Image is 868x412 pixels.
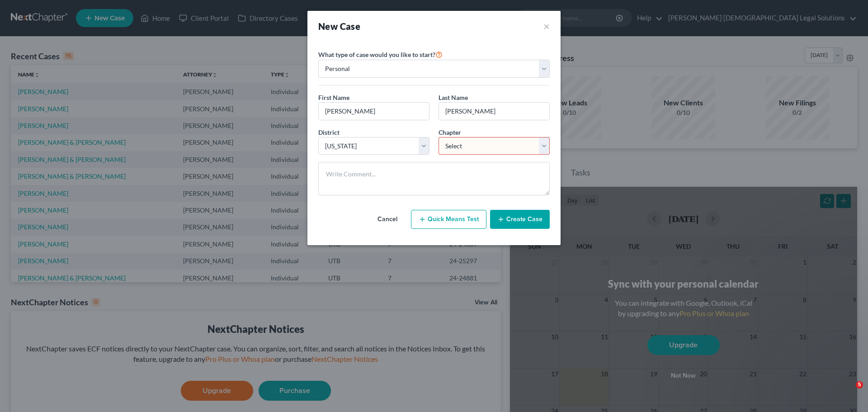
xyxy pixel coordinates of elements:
label: What type of case would you like to start? [318,49,443,60]
input: Enter First Name [319,103,429,120]
input: Enter Last Name [439,103,549,120]
button: Cancel [368,210,407,228]
span: District [318,128,340,136]
button: Quick Means Test [411,210,486,229]
span: Last Name [439,94,468,101]
iframe: Intercom live chat [837,381,859,403]
button: × [543,20,550,33]
button: Create Case [490,210,550,229]
span: 5 [856,381,863,388]
strong: New Case [318,21,360,32]
span: Chapter [439,128,461,136]
span: First Name [318,94,349,101]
